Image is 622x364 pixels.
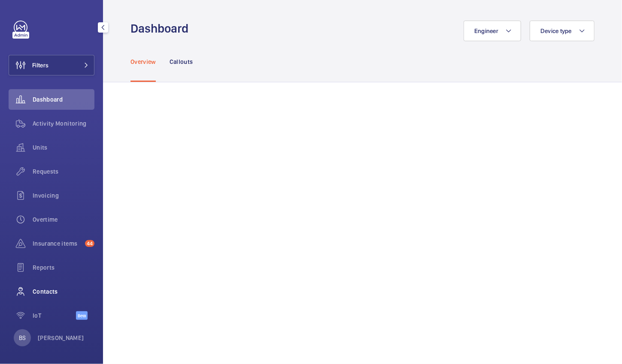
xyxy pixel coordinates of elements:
span: Invoicing [33,191,94,200]
button: Engineer [464,21,521,41]
span: Beta [76,311,88,320]
p: BS [19,334,26,342]
span: Insurance items [33,239,82,248]
span: Contacts [33,287,94,296]
span: Activity Monitoring [33,119,94,128]
span: 44 [85,240,94,247]
span: Overtime [33,215,94,224]
span: Filters [32,61,49,69]
span: Engineer [474,27,498,34]
p: Overview [130,57,156,66]
span: Requests [33,167,94,176]
span: Reports [33,263,94,272]
span: Units [33,143,94,152]
p: [PERSON_NAME] [38,334,84,342]
button: Device type [530,21,595,41]
span: Dashboard [33,95,94,104]
p: Callouts [170,57,193,66]
button: Filters [9,55,94,75]
span: Device type [540,27,572,34]
span: IoT [33,311,76,320]
h1: Dashboard [130,21,194,36]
